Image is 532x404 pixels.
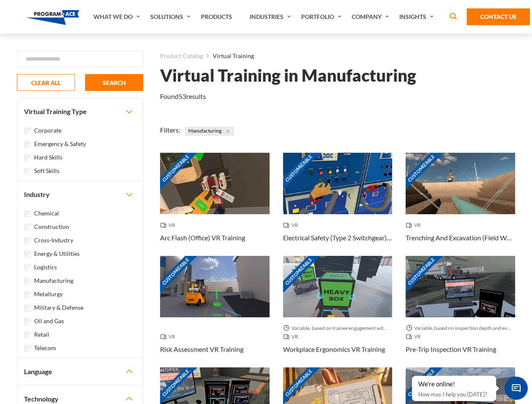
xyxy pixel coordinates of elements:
input: Corporate [24,128,31,134]
label: Emergency & Safety [34,139,86,149]
label: Hard Skills [34,153,62,162]
li: Virtual Training [203,50,254,61]
h3: Workplace Ergonomics VR Training [283,344,385,354]
span: Filters: [160,126,180,134]
label: Construction [34,222,69,231]
div: We're online! [418,380,490,388]
h3: Risk Assessment VR Training [160,344,243,354]
span: Chat Widget [505,377,528,400]
label: Chemical [34,209,59,218]
em: 53 [179,92,186,100]
label: Cross-Industry [34,236,73,245]
input: Oil and Gas [24,318,31,325]
nav: breadcrumb [160,50,515,61]
input: Military & Defense [24,305,31,311]
span: Manufacturing [185,127,234,136]
span: VR [406,332,424,341]
a: Customizable Thumbnail - Pre-Trip Inspection VR Training Variable, based on inspection depth and ... [406,256,515,367]
button: Virtual Training Type [17,98,143,125]
span: VR [283,332,302,341]
input: Cross-Industry [24,237,31,244]
input: Soft Skills [24,168,31,175]
h3: Trenching And Excavation (Field Work) VR Training [406,233,515,243]
h3: Arc Flash (Office) VR Training [160,233,245,243]
img: Program-Ace [26,10,80,25]
button: Language [17,358,143,385]
span: Variable, based on inspection depth and event interaction. [406,324,515,332]
input: Hard Skills [24,154,31,161]
label: Oil and Gas [34,316,64,326]
input: Emergency & Safety [24,141,31,148]
input: Energy & Utilities [24,251,31,258]
a: Contact Us [467,8,530,25]
span: Variable, based on trainee engagement with exercises. [283,324,393,332]
span: VR [160,221,179,229]
label: Soft Skills [34,166,59,175]
label: Logistics [34,263,57,272]
label: Military & Defense [34,303,83,312]
p: Found results [160,91,206,101]
label: Corporate [34,126,61,135]
button: CLEAR ALL [17,74,75,91]
a: Customizable Thumbnail - Arc Flash (Office) VR Training VR Arc Flash (Office) VR Training [160,153,270,256]
button: Industry [17,181,143,208]
span: VR [283,221,302,229]
a: Customizable Thumbnail - Workplace Ergonomics VR Training Variable, based on trainee engagement w... [283,256,393,367]
input: Chemical [24,210,31,217]
input: Manufacturing [24,278,31,284]
label: Energy & Utilities [34,249,80,258]
input: Telecom [24,345,31,352]
h1: Virtual Training in Manufacturing [160,68,416,83]
label: Telecom [34,343,56,353]
label: Manufacturing [34,276,73,285]
label: Metallurgy [34,290,63,299]
input: Retail [24,332,31,338]
span: VR [160,332,179,341]
a: Customizable Thumbnail - Electrical Safety (Type 2 Switchgear) VR Training VR Electrical Safety (... [283,153,393,256]
a: Customizable Thumbnail - Trenching And Excavation (Field Work) VR Training VR Trenching And Excav... [406,153,515,256]
p: How may I help you [DATE]? [418,389,490,399]
span: VR [406,221,424,229]
button: Close [223,127,233,136]
input: Logistics [24,264,31,271]
input: Metallurgy [24,291,31,298]
a: Product Catalog [160,50,203,61]
h3: Electrical Safety (Type 2 Switchgear) VR Training [283,233,393,243]
h3: Pre-Trip Inspection VR Training [406,344,496,354]
input: Construction [24,224,31,231]
a: Customizable Thumbnail - Risk Assessment VR Training VR Risk Assessment VR Training [160,256,270,367]
label: Retail [34,330,49,339]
